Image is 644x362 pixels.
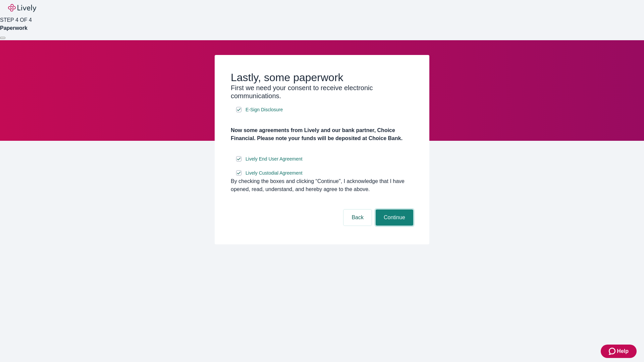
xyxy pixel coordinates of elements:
h3: First we need your consent to receive electronic communications. [231,84,413,100]
button: Back [343,209,372,226]
span: E-Sign Disclosure [246,106,283,113]
span: Help [617,347,629,355]
h4: Now some agreements from Lively and our bank partner, Choice Financial. Please note your funds wi... [231,126,413,142]
img: Lively [8,4,36,12]
span: Lively End User Agreement [246,156,303,163]
a: e-sign disclosure document [244,155,304,163]
h2: Lastly, some paperwork [231,71,413,84]
button: Continue [376,209,413,226]
span: Lively Custodial Agreement [246,170,303,177]
button: Zendesk support iconHelp [601,345,637,358]
div: By checking the boxes and clicking “Continue", I acknowledge that I have opened, read, understand... [231,177,413,193]
svg: Zendesk support icon [609,347,617,355]
a: e-sign disclosure document [244,106,284,114]
a: e-sign disclosure document [244,169,304,177]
